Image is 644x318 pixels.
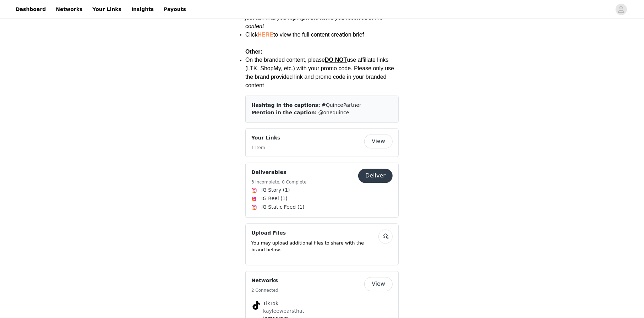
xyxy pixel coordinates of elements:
[251,110,317,116] span: Mention in the caption:
[245,49,262,55] strong: Other:
[261,204,305,211] span: IG Static Feed (1)
[127,1,158,17] a: Insights
[322,103,361,108] span: #QuincePartner
[251,135,280,142] h4: Your Links
[11,1,50,17] a: Dashboard
[261,187,290,194] span: IG Story (1)
[88,1,126,17] a: Your Links
[159,1,190,17] a: Payouts
[251,145,280,151] h5: 1 Item
[251,287,278,294] h5: 2 Connected
[261,195,288,203] span: IG Reel (1)
[251,240,378,254] p: You may upload additional files to share with the brand below.
[251,230,378,237] h4: Upload Files
[251,179,307,186] h5: 3 Incomplete, 0 Complete
[358,169,393,183] button: Deliver
[51,1,87,17] a: Networks
[258,32,273,38] a: HERE
[364,135,393,149] button: View
[364,277,393,291] button: View
[251,196,257,202] img: Instagram Reels Icon
[245,57,394,89] span: On the branded content, please use affiliate links (LTK, ShopMy, etc.) with your promo code. Plea...
[251,205,257,210] img: Instagram Icon
[325,57,347,63] span: DO NOT
[618,4,624,15] div: avatar
[245,163,399,218] div: Deliverables
[251,103,320,108] span: Hashtag in the captions:
[251,169,307,176] h4: Deliverables
[318,110,349,116] span: @onequince
[263,308,381,315] p: kayleewearsthat
[251,277,278,285] h4: Networks
[263,300,381,308] h4: TikTok
[251,188,257,193] img: Instagram Icon
[245,32,364,38] span: Click to view the full content creation brief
